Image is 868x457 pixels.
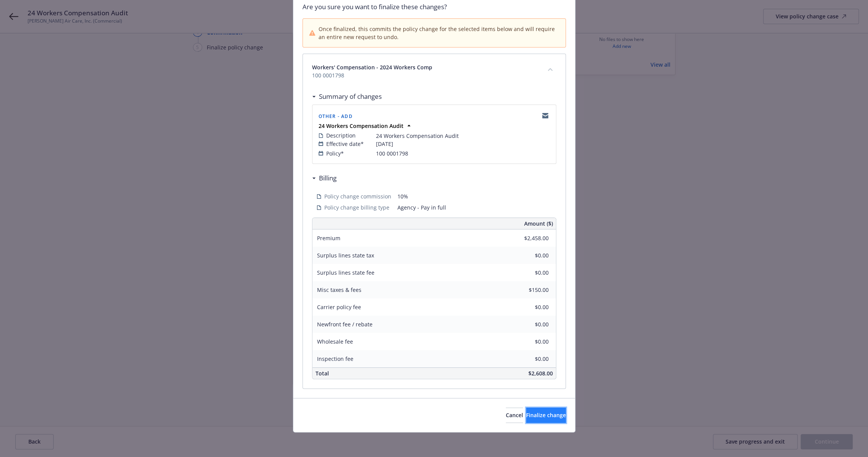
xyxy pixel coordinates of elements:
span: Are you sure you want to finalize these changes? [302,2,566,12]
h3: Billing [319,173,337,183]
div: Billing [312,173,337,183]
span: [DATE] [376,140,393,148]
span: Surplus lines state tax [317,252,374,259]
span: Description [326,131,356,139]
div: Summary of changes [312,92,382,102]
button: collapse content [544,63,556,75]
span: Premium [317,234,340,242]
input: 0.00 [503,284,553,296]
span: Amount ($) [524,219,553,228]
input: 0.00 [503,319,553,330]
span: Surplus lines state fee [317,269,374,276]
div: Workers' Compensation - 2024 Workers Comp100 0001798collapse content [303,54,566,88]
span: Policy* [326,149,344,157]
span: Finalize change [526,411,566,419]
span: Effective date* [326,140,364,148]
span: Other - Add [319,113,353,120]
span: 10% [397,192,552,200]
a: copyLogging [541,111,550,120]
span: Workers' Compensation - 2024 Workers Comp [312,63,538,71]
button: Cancel [506,408,523,423]
span: Total [315,370,329,377]
span: Carrier policy fee [317,303,361,311]
span: $2,608.00 [528,370,553,377]
span: Once finalized, this commits the policy change for the selected items below and will require an e... [319,25,559,41]
span: Inspection fee [317,355,353,362]
button: Finalize change [526,408,566,423]
input: 0.00 [503,336,553,347]
span: Misc taxes & fees [317,286,361,293]
span: Newfront fee / rebate [317,321,373,328]
span: Agency - Pay in full [397,203,552,211]
input: 0.00 [503,267,553,278]
span: Policy change commission [324,192,391,200]
span: 24 Workers Compensation Audit [376,132,459,140]
h3: Summary of changes [319,92,382,102]
span: Wholesale fee [317,338,353,345]
span: Policy change billing type [324,203,389,211]
span: 100 0001798 [312,71,538,79]
strong: 24 Workers Compensation Audit [319,122,404,129]
input: 0.00 [503,250,553,261]
input: 0.00 [503,301,553,313]
input: 0.00 [503,233,553,244]
span: Cancel [506,411,523,419]
span: 100 0001798 [376,149,408,157]
input: 0.00 [503,353,553,365]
